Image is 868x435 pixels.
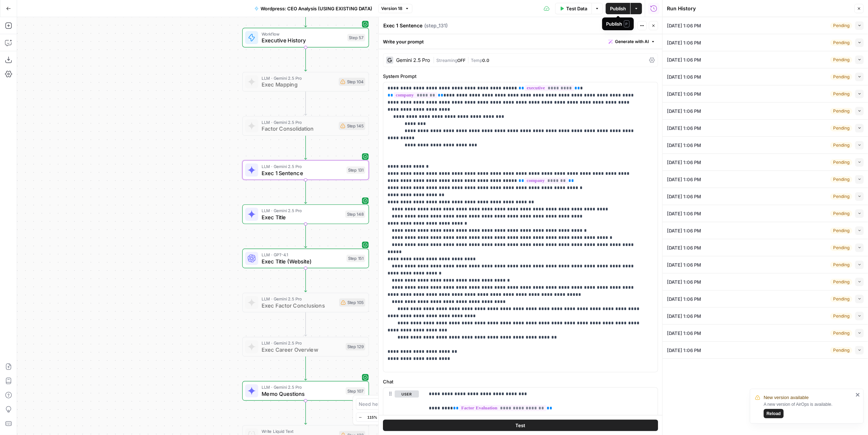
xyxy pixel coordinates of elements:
[346,387,365,395] div: Step 107
[471,58,482,63] span: Temp
[304,91,307,115] g: Edge from step_104 to step_145
[606,20,630,27] div: Publish
[395,391,419,398] button: user
[424,22,448,29] span: ( step_131 )
[830,91,852,97] div: Pending
[516,421,526,429] span: Test
[262,36,344,44] span: Executive History
[304,47,307,71] g: Edge from step_57 to step_104
[242,28,369,47] div: WorkflowExecutive HistoryStep 57
[261,5,373,12] span: Wordpress: CEO Analysis (USING EXISTING DATA)
[830,262,852,268] div: Pending
[346,343,365,351] div: Step 129
[242,116,369,136] div: LLM · Gemini 2.5 ProFactor ConsolidationStep 145
[830,108,852,114] div: Pending
[614,21,635,30] button: Test
[262,346,342,354] span: Exec Career Overview
[304,356,307,380] g: Edge from step_129 to step_107
[262,257,343,265] span: Exec Title (Website)
[242,337,369,356] div: LLM · Gemini 2.5 ProExec Career OverviewStep 129
[262,163,343,169] span: LLM · Gemini 2.5 Pro
[667,73,701,80] span: [DATE] 1:06 PM
[667,313,701,320] span: [DATE] 1:06 PM
[566,5,587,12] span: Test Data
[379,34,662,49] div: Write your prompt
[667,295,701,303] span: [DATE] 1:06 PM
[304,180,307,204] g: Edge from step_131 to step_148
[262,75,336,81] span: LLM · Gemini 2.5 Pro
[667,176,701,183] span: [DATE] 1:06 PM
[304,268,307,292] g: Edge from step_151 to step_105
[457,58,465,63] span: OFF
[382,5,403,12] span: Version 18
[830,125,852,131] div: Pending
[830,227,852,234] div: Pending
[262,125,336,133] span: Factor Consolidation
[396,58,430,63] div: Gemini 2.5 Pro
[347,34,365,41] div: Step 57
[667,159,701,166] span: [DATE] 1:06 PM
[262,31,344,37] span: Workflow
[830,210,852,217] div: Pending
[242,248,369,268] div: LLM · GPT-4.1Exec Title (Website)Step 151
[830,279,852,285] div: Pending
[347,166,365,174] div: Step 131
[339,298,365,306] div: Step 105
[764,394,809,401] span: New version available
[339,122,365,130] div: Step 145
[345,211,365,218] div: Step 148
[339,78,365,86] div: Step 104
[667,347,701,354] span: [DATE] 1:06 PM
[615,38,649,45] span: Generate with AI
[667,22,701,29] span: [DATE] 1:06 PM
[304,312,307,336] g: Edge from step_105 to step_129
[242,160,369,180] div: LLM · Gemini 2.5 ProExec 1 SentenceStep 131
[242,72,369,91] div: LLM · Gemini 2.5 ProExec MappingStep 104
[242,204,369,224] div: LLM · Gemini 2.5 ProExec TitleStep 148
[667,39,701,46] span: [DATE] 1:06 PM
[433,56,436,63] span: |
[767,410,781,417] span: Reload
[262,213,342,221] span: Exec Title
[830,245,852,251] div: Pending
[383,22,422,29] textarea: Exec 1 Sentence
[465,56,471,63] span: |
[830,40,852,46] div: Pending
[624,20,630,27] span: P
[606,37,658,46] button: Generate with AI
[830,22,852,29] div: Pending
[262,119,336,125] span: LLM · Gemini 2.5 Pro
[830,159,852,166] div: Pending
[667,210,701,217] span: [DATE] 1:06 PM
[304,135,307,159] g: Edge from step_145 to step_131
[262,390,342,398] span: Memo Questions
[667,261,701,268] span: [DATE] 1:06 PM
[667,142,701,149] span: [DATE] 1:06 PM
[830,57,852,63] div: Pending
[830,296,852,302] div: Pending
[347,255,365,262] div: Step 151
[606,3,630,14] button: Publish
[830,193,852,200] div: Pending
[482,58,489,63] span: 0.0
[436,58,457,63] span: Streaming
[667,56,701,63] span: [DATE] 1:06 PM
[667,125,701,132] span: [DATE] 1:06 PM
[383,73,658,80] label: System Prompt
[262,384,342,391] span: LLM · Gemini 2.5 Pro
[262,169,343,177] span: Exec 1 Sentence
[262,207,342,214] span: LLM · Gemini 2.5 Pro
[378,4,412,13] button: Version 18
[667,227,701,234] span: [DATE] 1:06 PM
[262,80,336,89] span: Exec Mapping
[830,347,852,353] div: Pending
[667,90,701,98] span: [DATE] 1:06 PM
[304,3,307,27] g: Edge from step_75 to step_57
[667,330,701,337] span: [DATE] 1:06 PM
[667,108,701,115] span: [DATE] 1:06 PM
[610,5,626,12] span: Publish
[667,193,701,200] span: [DATE] 1:06 PM
[262,302,336,310] span: Exec Factor Conclusions
[383,378,658,385] label: Chat
[555,3,591,14] button: Test Data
